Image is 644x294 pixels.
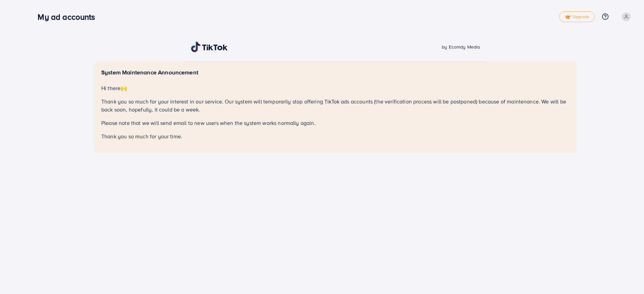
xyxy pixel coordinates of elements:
[101,84,570,92] p: Hi there
[442,44,480,50] span: by Ecomdy Media
[38,12,100,22] h3: My ad accounts
[559,11,595,22] a: tickUpgrade
[101,69,570,76] h5: System Maintenance Announcement
[120,84,127,92] span: 🙌
[101,132,570,140] p: Thank you so much for your time.
[191,42,228,52] img: TikTok
[565,15,571,19] img: tick
[101,119,570,127] p: Please note that we will send email to new users when the system works normally again.
[565,14,589,19] span: Upgrade
[101,97,570,114] p: Thank you so much for your interest in our service. Our system will temporarily stop offering Tik...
